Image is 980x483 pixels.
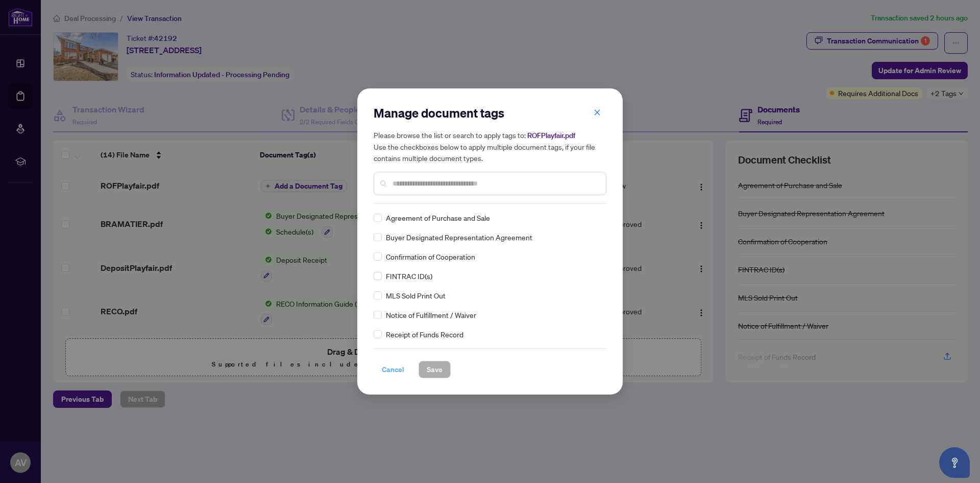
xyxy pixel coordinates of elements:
span: FINTRAC ID(s) [386,270,432,282]
span: Notice of Fulfillment / Waiver [386,309,476,320]
h2: Manage document tags [374,105,606,121]
span: Confirmation of Cooperation [386,251,475,262]
span: MLS Sold Print Out [386,290,446,301]
span: Agreement of Purchase and Sale [386,212,490,223]
span: ROFPlayfair.pdf [527,131,575,140]
button: Save [419,361,451,378]
span: Receipt of Funds Record [386,329,463,340]
span: Buyer Designated Representation Agreement [386,232,532,243]
h5: Please browse the list or search to apply tags to: Use the checkboxes below to apply multiple doc... [374,129,606,164]
span: Cancel [382,361,404,378]
span: close [594,109,601,116]
button: Cancel [374,361,412,378]
button: Open asap [939,447,970,478]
